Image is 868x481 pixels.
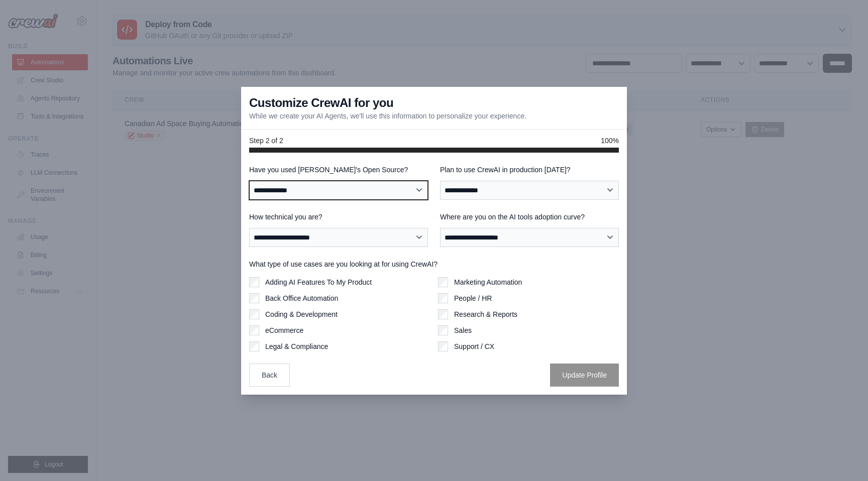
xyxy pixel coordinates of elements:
label: Marketing Automation [454,277,522,287]
label: Adding AI Features To My Product [265,277,372,287]
button: Update Profile [550,364,619,387]
button: Back [249,364,290,387]
label: Coding & Development [265,309,338,319]
h3: Customize CrewAI for you [249,95,393,111]
iframe: Chat Widget [818,433,868,481]
label: eCommerce [265,325,303,335]
label: Sales [454,325,472,335]
label: Legal & Compliance [265,341,328,351]
label: People / HR [454,293,492,303]
label: Support / CX [454,341,494,351]
p: While we create your AI Agents, we'll use this information to personalize your experience. [249,111,526,121]
label: Plan to use CrewAI in production [DATE]? [440,165,619,175]
label: Where are you on the AI tools adoption curve? [440,212,619,222]
span: 100% [601,136,619,146]
label: How technical you are? [249,212,428,222]
span: Step 2 of 2 [249,136,283,146]
label: Have you used [PERSON_NAME]'s Open Source? [249,165,428,175]
label: Research & Reports [454,309,517,319]
label: Back Office Automation [265,293,338,303]
label: What type of use cases are you looking at for using CrewAI? [249,259,619,269]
